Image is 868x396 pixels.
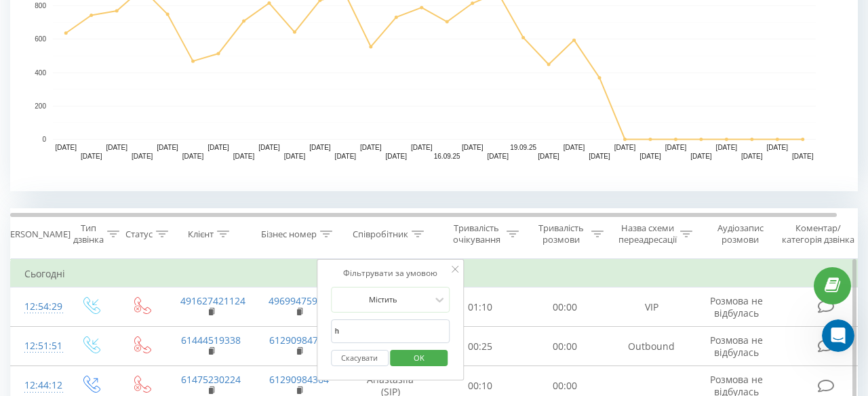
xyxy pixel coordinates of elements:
td: 01:10 [438,288,523,327]
td: 00:25 [438,327,523,366]
text: [DATE] [487,153,509,160]
text: [DATE] [284,153,306,160]
td: Оutbound [608,327,696,366]
a: інші подарунки [111,76,188,87]
span: OK [400,347,438,368]
input: Введіть значення [331,319,450,343]
text: [DATE] [233,153,255,160]
text: [DATE] [208,144,229,151]
text: [DATE] [665,144,687,151]
a: 61290984364 [269,373,329,386]
div: [PERSON_NAME] [2,229,71,240]
a: 61290984732 [269,334,329,346]
text: [DATE] [386,153,408,160]
text: [DATE] [360,144,382,151]
a: 61444519338 [181,334,241,346]
text: [DATE] [690,153,712,160]
td: 00:00 [523,327,608,366]
td: 00:00 [523,288,608,327]
text: 200 [35,102,46,110]
button: Scroll to bottom [124,201,147,224]
text: 19.09.25 [510,144,536,151]
text: 400 [35,69,46,77]
text: [DATE] [55,144,77,151]
h1: Fin [66,5,82,16]
div: 12:54:29 [24,294,52,320]
li: Пропонуємо запис індивідуальних аудіоповідомлень (креативне привітання, голосова пошта тощо) [32,34,212,72]
div: Тривалість розмови [534,222,588,245]
div: Закрыть [238,8,262,33]
text: [DATE] [589,153,610,160]
div: Співробітник [353,229,408,240]
a: 496994759705 [269,294,334,307]
li: [PERSON_NAME] [32,75,212,88]
div: Аудіозапис розмови [707,222,773,245]
text: [DATE] [741,153,763,160]
text: [DATE] [106,144,127,151]
text: [DATE] [132,153,153,160]
text: [DATE] [182,153,204,160]
text: [DATE] [157,144,178,151]
text: [DATE] [538,153,559,160]
text: 600 [35,36,46,43]
textarea: Ваше сообщение... [12,233,260,256]
text: [DATE] [258,144,280,151]
text: [DATE] [792,153,814,160]
span: Розмова не відбулась [710,334,763,359]
text: [DATE] [309,144,331,151]
span: Розмова не відбулась [710,294,763,319]
img: Profile image for Fin [39,10,60,32]
text: [DATE] [81,153,102,160]
text: [DATE] [767,144,789,151]
button: Скасувати [331,350,389,367]
a: 491627421124 [180,294,245,307]
div: Бізнес номер [261,229,317,240]
text: [DATE] [614,144,636,151]
div: Тип дзвінка [73,222,104,245]
button: Средство выбора GIF-файла [43,262,54,273]
iframe: Intercom live chat [822,319,854,352]
text: [DATE] [564,144,585,151]
text: 16.09.25 [434,153,460,160]
button: go back [9,8,35,34]
div: Фільтрувати за умовою [331,266,450,280]
button: Отправить сообщение… [233,256,254,278]
text: [DATE] [411,144,433,151]
div: Клієнт [188,229,214,240]
text: [DATE] [639,153,661,160]
button: Start recording [86,262,97,273]
div: Назва схеми переадресації [618,222,677,245]
div: Статус [125,229,153,240]
a: 61475230224 [181,373,241,386]
text: [DATE] [716,144,738,151]
text: 800 [35,2,46,9]
button: Главная [212,8,238,34]
div: Коментар/категорія дзвінка [778,222,858,245]
button: OK [391,350,448,367]
text: [DATE] [462,144,484,151]
text: 0 [42,136,46,143]
text: [DATE] [335,153,357,160]
td: VIP [608,288,696,327]
div: Напишіть мені ваші контакти, якщо хочете такі бонуси та акційну знижку. Я передам менеджеру, щоб ... [22,128,212,195]
div: Їх можна активувати і використати в перші 60 днів після оплати. [22,95,212,121]
div: Тривалість очікування [450,222,503,245]
div: 12:51:51 [24,333,52,359]
button: Средство выбора эмодзи [21,262,32,273]
p: Наша команда также может помочь [66,16,208,37]
button: Добавить вложение [64,262,75,273]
